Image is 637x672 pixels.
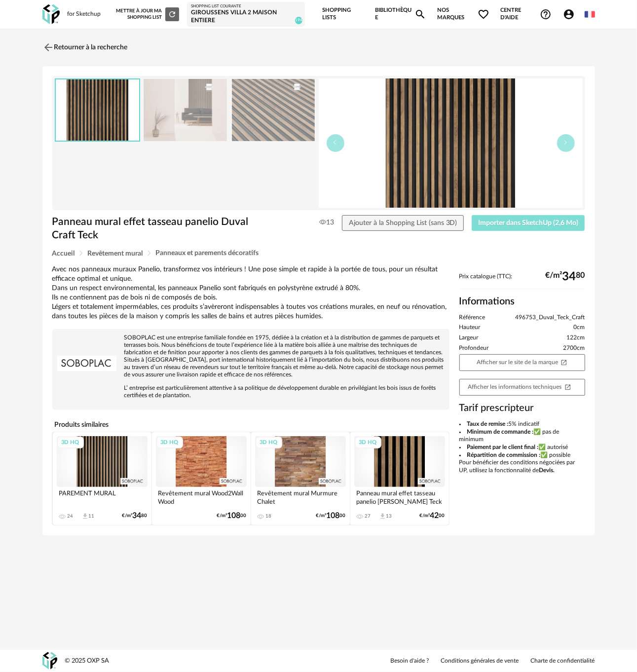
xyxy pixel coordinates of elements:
span: Centre d'aideHelp Circle Outline icon [501,7,552,21]
span: Référence [459,314,486,322]
span: 2700cm [563,344,585,352]
h3: Tarif prescripteur [459,402,585,414]
span: 34 [562,273,576,280]
div: 11 [89,513,95,519]
span: 34 [133,513,142,519]
a: 3D HQ Revêtement mural Murmure Chalet 18 €/m²10800 [251,432,350,525]
b: Taux de remise : [467,421,509,427]
div: 3D HQ [156,437,183,449]
div: © 2025 OXP SA [65,657,110,665]
span: 108 [327,513,340,519]
div: PAREMENT MURAL [57,487,148,507]
button: Importer dans SketchUp (2,6 Mo) [472,215,585,231]
div: €/m² 00 [420,513,445,519]
b: Répartition de commission : [467,452,541,458]
b: Minimum de commande : [467,429,534,435]
p: L’ entreprise est particulièrement attentive à sa politique de développement durable en privilégi... [57,384,445,399]
b: Devis. [539,467,555,473]
div: Prix catalogue (TTC): [459,273,585,289]
span: 122cm [567,334,585,342]
span: 0cm [574,324,585,332]
span: 194 [295,17,302,24]
span: Afficher les informations techniques [468,384,571,390]
img: OXP [42,652,57,670]
span: Open In New icon [561,359,567,365]
div: for Sketchup [68,10,101,18]
span: Refresh icon [168,11,177,16]
span: Panneaux et parements décoratifs [156,250,259,257]
img: DuvalOakCraftBlackGood5jpg_668e4ed12d1890.96604746.jpg [143,79,228,142]
div: Avec nos panneaux muraux Panelio, transformez vos intérieurs ! Une pose simple et rapide à la po... [52,265,450,321]
a: Besoin d'aide ? [391,657,429,665]
span: 13 [319,218,334,227]
div: €/m² 00 [217,513,247,519]
h1: Panneau mural effet tasseau panelio Duval Craft Teck [52,215,268,242]
div: Breadcrumb [52,250,585,257]
span: Account Circle icon [563,8,579,20]
div: Mettre à jour ma Shopping List [116,7,179,21]
img: thumbnail.png [56,79,140,141]
div: 18 [266,513,272,519]
span: Heart Outline icon [478,8,489,20]
div: 3D HQ [256,437,282,449]
a: Conditions générales de vente [441,657,519,665]
span: Download icon [81,513,89,520]
img: OXP [42,4,60,25]
span: 108 [227,513,241,519]
span: Revêtement mural [88,250,143,257]
span: Accueil [52,250,75,257]
span: Help Circle Outline icon [540,8,552,20]
a: Afficher les informations techniquesOpen In New icon [459,379,585,396]
span: Download icon [379,513,386,520]
span: Largeur [459,334,479,342]
p: Pour bénéficier des conditions négociées par UP, utilisez la fonctionnalité de [459,459,585,474]
p: SOBOPLAC est une entreprise familiale fondée en 1975, dédiée à la création et à la distribution d... [57,334,445,378]
h4: Produits similaires [52,418,450,432]
div: Panneau mural effet tasseau panelio [PERSON_NAME] Teck [354,487,445,507]
span: Profondeur [459,344,489,352]
div: Revêtement mural Murmure Chalet [255,487,346,507]
div: €/m² 00 [316,513,346,519]
a: 3D HQ Revêtement mural Wood2Wall Wood €/m²10800 [152,432,251,525]
a: 3D HQ Panneau mural effet tasseau panelio [PERSON_NAME] Teck 27 Download icon 13 €/m²4200 [350,432,449,525]
img: fr [585,9,595,20]
span: 496753_Duval_Teck_Craft [516,314,585,322]
span: Magnify icon [414,8,426,20]
li: 5% indicatif [459,420,585,428]
span: Open In New icon [564,383,571,390]
img: brand logo [57,334,116,393]
span: Account Circle icon [563,8,575,20]
a: 3D HQ PAREMENT MURAL 24 Download icon 11 €/m²3480 [53,432,151,525]
div: 3D HQ [355,437,381,449]
b: Paiement par le client final : [467,444,539,450]
div: Shopping List courante [191,4,301,9]
div: 3D HQ [57,437,84,449]
span: 42 [430,513,439,519]
div: Revêtement mural Wood2Wall Wood [156,487,247,507]
div: GIROUSSENS VILLA 2 MAISON ENTIERE [191,9,301,24]
li: ✅ possible [459,451,585,459]
img: DuvalOakCraftBlackGoodjpg_668e4ed0601dc6.17209322.jpg [231,79,316,142]
div: 24 [68,513,74,519]
div: €/m² 80 [122,513,148,519]
a: Shopping List courante GIROUSSENS VILLA 2 MAISON ENTIERE 194 [191,4,301,25]
a: Retourner à la recherche [42,37,128,58]
img: svg+xml;base64,PHN2ZyB3aWR0aD0iMjQiIGhlaWdodD0iMjQiIHZpZXdCb3g9IjAgMCAyNCAyNCIgZmlsbD0ibm9uZSIgeG... [42,41,54,53]
a: Charte de confidentialité [531,657,595,665]
button: Ajouter à la Shopping List (sans 3D) [342,215,464,231]
span: Hauteur [459,324,481,332]
span: Importer dans SketchUp (2,6 Mo) [478,220,578,226]
a: Afficher sur le site de la marqueOpen In New icon [459,354,585,371]
li: ✅ autorisé [459,444,585,451]
div: 27 [365,513,371,519]
img: thumbnail.png [319,78,583,208]
span: Ajouter à la Shopping List (sans 3D) [349,220,457,226]
li: ✅ pas de minimum [459,428,585,444]
div: 13 [386,513,392,519]
h2: Informations [459,295,585,308]
div: €/m² 80 [546,273,585,280]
